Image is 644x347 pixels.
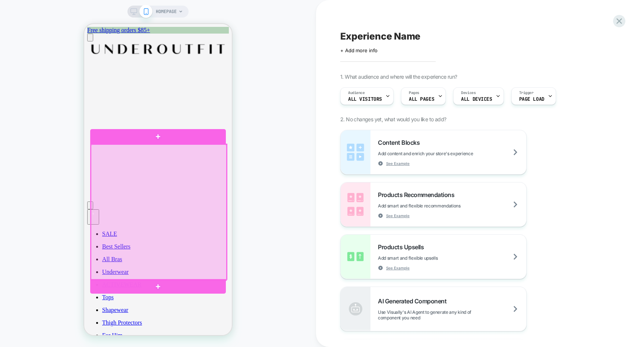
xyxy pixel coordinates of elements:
span: AI Generated Component [378,297,450,305]
div: 1 / 1 [3,3,151,10]
span: Add content and enrich your store's experience [378,151,510,156]
span: 1. What audience and where will the experience run? [340,74,457,80]
span: 2. No changes yet, what would you like to add? [340,116,446,122]
button: Open cart [3,185,15,201]
a: Shapewear [18,283,145,290]
img: Logo [3,18,145,33]
span: Products Upsells [378,243,427,251]
span: ALL DEVICES [461,97,492,102]
a: Thigh Protectors [18,296,145,302]
span: Audience [348,90,365,96]
span: Pages [409,90,419,96]
span: All Visitors [348,97,382,102]
span: Page Load [519,97,544,102]
span: See Example [386,265,410,271]
button: Open search [3,178,9,185]
span: Trigger [519,90,534,96]
span: HOMEPAGE [156,6,177,18]
span: Add smart and flexible upsells [378,255,475,261]
span: + Add more info [340,47,378,53]
span: Content Blocks [378,139,423,146]
iframe: To enrich screen reader interactions, please activate Accessibility in Grammarly extension settings [84,24,232,335]
span: Add smart and flexible recommendations [378,203,498,209]
span: Products Recommendations [378,191,458,198]
span: Use Visually's AI Agent to generate any kind of component you need [378,309,526,321]
span: See Example [386,161,410,166]
a: For Him [18,308,145,315]
a: Go to account page [3,171,145,177]
a: Go to homepage [3,28,145,34]
span: See Example [386,213,410,218]
button: Open menu [3,10,9,18]
span: ALL PAGES [409,97,434,102]
a: Tops [18,270,145,277]
span: Experience Name [340,31,420,42]
a: Free shipping orders $85+ [3,3,66,9]
span: Devices [461,90,476,96]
